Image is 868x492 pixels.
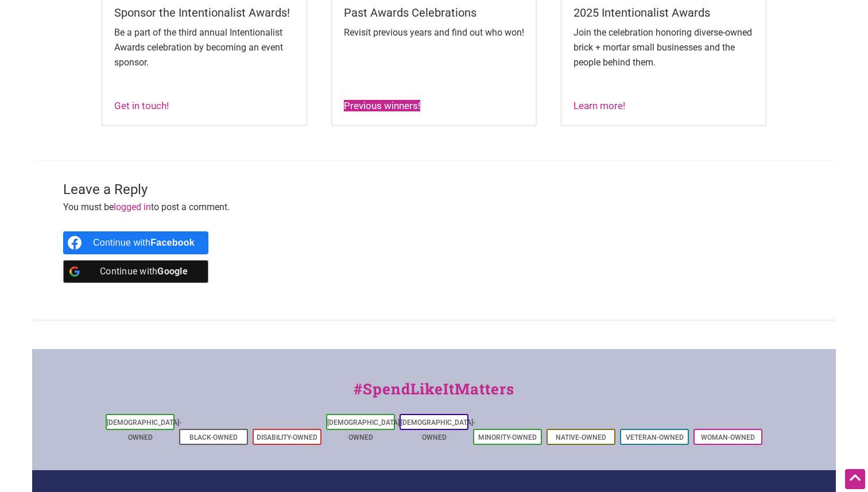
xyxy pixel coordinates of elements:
a: Native-Owned [556,433,606,441]
a: Woman-Owned [701,433,755,441]
p: You must be to post a comment. [63,200,805,215]
div: Continue with [93,260,195,283]
a: Minority-Owned [478,433,537,441]
a: Continue with <b>Facebook</b> [63,231,208,254]
p: Be a part of the third annual Intentionalist Awards celebration by becoming an event sponsor. [114,25,294,69]
a: Black-Owned [189,433,238,441]
b: Facebook [150,238,195,247]
a: Continue with <b>Google</b> [63,260,208,283]
h5: Sponsor the Intentionalist Awards! [114,5,294,21]
h5: Past Awards Celebrations [344,5,524,21]
p: Revisit previous years and find out who won! [344,25,524,40]
a: [DEMOGRAPHIC_DATA]-Owned [327,419,402,441]
div: Continue with [93,231,195,254]
a: Veteran-Owned [626,433,684,441]
a: Get in touch! [114,100,169,111]
h3: Leave a Reply [63,180,805,200]
a: logged in [114,202,151,212]
a: [DEMOGRAPHIC_DATA]-Owned [107,419,181,441]
div: Scroll Back to Top [845,469,865,489]
a: [DEMOGRAPHIC_DATA]-Owned [401,419,475,441]
a: Previous winners! [344,100,420,111]
div: #SpendLikeItMatters [32,378,836,412]
b: Google [157,266,188,277]
h5: 2025 Intentionalist Awards [573,5,754,21]
a: Disability-Owned [257,433,317,441]
p: Join the celebration honoring diverse-owned brick + mortar small businesses and the people behind... [573,25,754,69]
a: Learn more! [573,100,625,111]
